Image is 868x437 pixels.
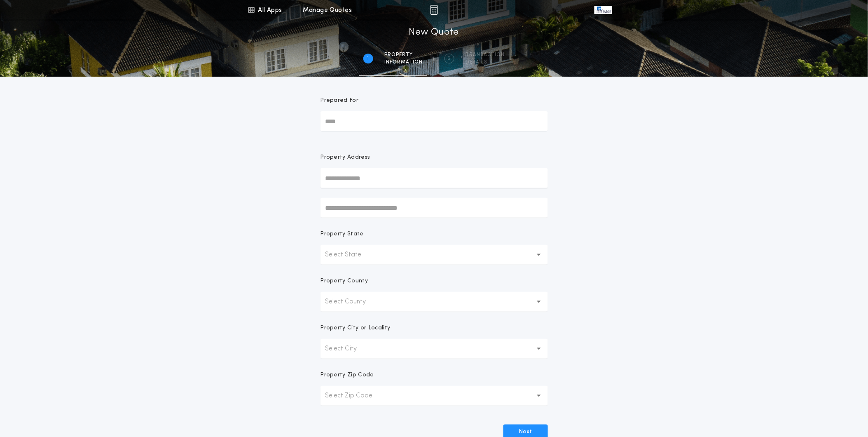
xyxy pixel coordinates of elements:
span: Transaction [466,52,505,58]
p: Select Zip Code [325,391,386,401]
p: Property Address [321,153,548,162]
img: img [430,5,438,15]
img: vs-icon [594,6,612,14]
p: Prepared For [321,96,359,105]
p: Select County [325,297,379,307]
h2: 1 [367,55,369,62]
p: Property Zip Code [321,371,374,379]
button: Select Zip Code [321,386,548,406]
p: Select State [325,250,375,260]
button: Select City [321,339,548,359]
span: information [385,59,423,66]
h1: New Quote [409,26,459,39]
button: Select State [321,245,548,265]
p: Property City or Locality [321,324,391,332]
p: Select City [325,344,370,354]
h2: 2 [448,55,451,62]
button: Select County [321,292,548,312]
p: Property State [321,230,364,238]
span: details [466,59,505,66]
p: Property County [321,277,368,285]
span: Property [385,52,423,58]
input: Prepared For [321,111,548,131]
